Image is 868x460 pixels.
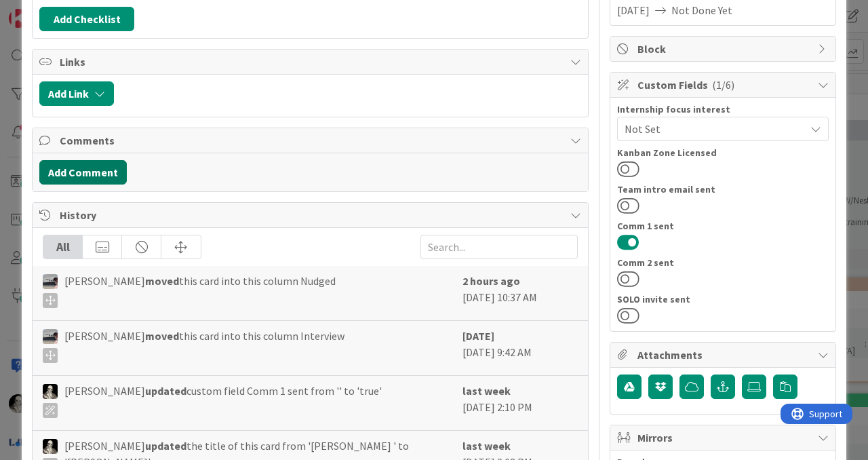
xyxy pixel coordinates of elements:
[39,7,134,31] button: Add Checklist
[462,439,511,453] b: last week
[64,383,382,418] span: [PERSON_NAME] custom field Comm 1 sent from '' to 'true'
[462,273,578,313] div: [DATE] 10:37 AM
[617,185,829,194] div: Team intro email sent
[39,160,127,185] button: Add Comment
[462,274,520,288] b: 2 hours ago
[617,294,829,304] div: SOLO invite sent
[64,273,336,308] span: [PERSON_NAME] this card into this column Nudged
[617,258,829,267] div: Comm 2 sent
[462,329,494,343] b: [DATE]
[462,384,511,398] b: last week
[420,235,578,259] input: Search...
[462,328,578,368] div: [DATE] 9:42 AM
[671,2,732,18] span: Not Done Yet
[637,347,811,363] span: Attachments
[43,384,58,399] img: WS
[64,328,344,363] span: [PERSON_NAME] this card into this column Interview
[43,274,58,289] img: jB
[60,132,564,149] span: Comments
[145,439,186,453] b: updated
[43,235,83,258] div: All
[28,2,62,18] span: Support
[617,148,829,157] div: Kanban Zone Licensed
[60,207,564,223] span: History
[637,429,811,446] span: Mirrors
[145,384,186,398] b: updated
[625,121,805,137] span: Not Set
[637,77,811,93] span: Custom Fields
[637,41,811,57] span: Block
[712,78,734,92] span: ( 1/6 )
[145,274,179,288] b: moved
[617,221,829,231] div: Comm 1 sent
[145,329,179,343] b: moved
[462,383,578,423] div: [DATE] 2:10 PM
[60,54,564,70] span: Links
[43,439,58,454] img: WS
[617,104,829,114] div: Internship focus interest
[43,329,58,344] img: jB
[617,2,650,18] span: [DATE]
[39,81,114,106] button: Add Link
